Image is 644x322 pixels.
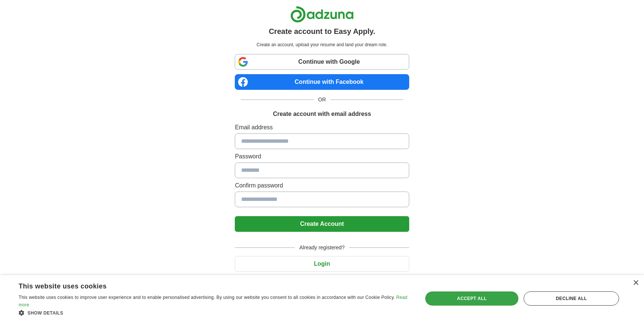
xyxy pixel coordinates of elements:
[236,41,407,48] p: Create an account, upload your resume and land your dream role.
[633,280,638,286] div: Close
[235,181,409,190] label: Confirm password
[28,310,63,316] span: Show details
[19,309,411,316] div: Show details
[314,96,331,104] span: OR
[235,216,409,232] button: Create Account
[235,256,409,272] button: Login
[269,26,375,37] h1: Create account to Easy Apply.
[19,295,395,300] span: This website uses cookies to improve user experience and to enable personalised advertising. By u...
[235,123,409,132] label: Email address
[273,110,371,119] h1: Create account with email address
[235,54,409,70] a: Continue with Google
[295,244,349,252] span: Already registered?
[235,152,409,161] label: Password
[425,291,518,306] div: Accept all
[235,261,409,267] a: Login
[19,280,392,291] div: This website uses cookies
[235,74,409,90] a: Continue with Facebook
[524,291,619,306] div: Decline all
[290,6,354,23] img: Adzuna logo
